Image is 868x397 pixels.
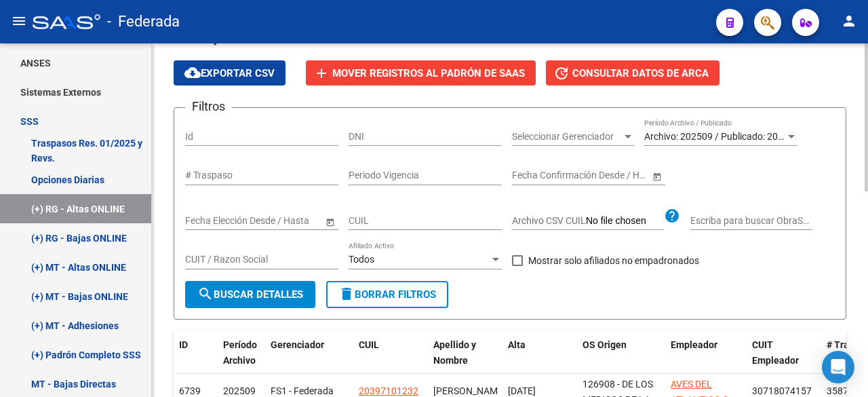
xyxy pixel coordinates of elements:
button: Exportar CSV [174,60,285,86]
span: CUIL [359,339,379,350]
datatable-header-cell: OS Origen [577,330,665,390]
span: CUIT Empleador [752,339,799,366]
span: Exportar CSV [184,67,275,79]
span: Buscar Detalles [197,288,303,301]
input: Fecha fin [246,215,313,227]
datatable-header-cell: Apellido y Nombre [428,330,502,390]
span: OS Origen [583,339,627,350]
button: Consultar datos de ARCA [546,60,719,86]
button: Open calendar [323,214,337,229]
span: 202509 [223,385,256,396]
span: Todos [349,254,374,265]
button: Open calendar [650,169,664,183]
span: Apellido y Nombre [433,339,476,366]
input: Archivo CSV CUIL [586,215,664,227]
datatable-header-cell: Gerenciador [265,330,353,390]
span: [PERSON_NAME] [433,385,506,396]
mat-icon: help [664,208,680,224]
button: Buscar Detalles [185,281,315,308]
input: Fecha fin [573,170,639,181]
span: Gerenciador [271,339,324,350]
h3: Filtros [185,97,232,116]
span: - Federada [107,7,180,37]
span: Archivo: 202509 / Publicado: 202508 [644,131,800,142]
mat-icon: search [197,286,214,302]
datatable-header-cell: Período Archivo [218,330,265,390]
span: Mover registros al PADRÓN de SAAS [332,67,525,79]
input: Fecha inicio [185,215,235,227]
span: Mostrar solo afiliados no empadronados [528,252,699,269]
span: Período Archivo [223,339,257,366]
button: Mover registros al PADRÓN de SAAS [306,60,536,86]
datatable-header-cell: CUIT Empleador [747,330,821,390]
mat-icon: update [553,65,570,81]
mat-icon: cloud_download [184,64,201,81]
span: 30718074157 [752,385,812,396]
span: Alta [508,339,526,350]
button: Borrar Filtros [326,281,448,308]
mat-icon: person [841,13,857,29]
span: FS1 - Federada [271,385,334,396]
span: 6739 [179,385,201,396]
input: Fecha inicio [512,170,561,181]
mat-icon: add [313,65,330,81]
span: Seleccionar Gerenciador [512,131,622,143]
span: 20397101232 [359,385,418,396]
div: Open Intercom Messenger [822,351,854,383]
span: Archivo CSV CUIL [512,215,586,226]
datatable-header-cell: ID [174,330,218,390]
span: Consultar datos de ARCA [572,67,709,79]
span: Empleador [671,339,717,350]
datatable-header-cell: Empleador [665,330,747,390]
span: ID [179,339,188,350]
span: Borrar Filtros [338,288,436,301]
mat-icon: delete [338,286,355,302]
datatable-header-cell: CUIL [353,330,428,390]
mat-icon: menu [11,13,27,29]
datatable-header-cell: Alta [502,330,577,390]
